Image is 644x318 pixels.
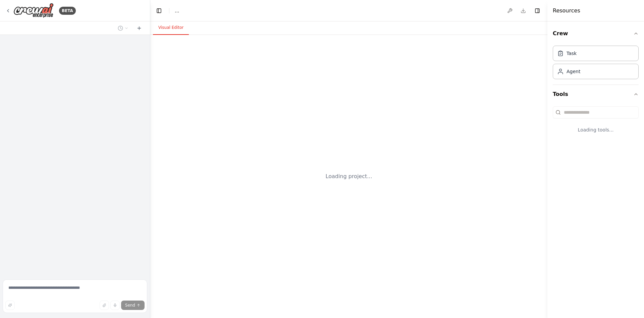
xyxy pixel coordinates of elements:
div: Agent [567,68,580,75]
button: Send [121,301,145,310]
button: Visual Editor [153,21,189,35]
div: BETA [59,7,76,15]
div: Tools [553,104,639,144]
img: Logo [13,3,54,18]
div: Loading tools... [553,121,639,139]
span: Send [125,303,135,308]
div: Loading project... [326,172,372,180]
button: Improve this prompt [5,301,15,310]
span: ... [175,7,179,14]
button: Crew [553,24,639,43]
div: Task [567,50,577,57]
h4: Resources [553,7,580,15]
button: Hide left sidebar [154,6,164,15]
button: Switch to previous chat [115,24,131,32]
button: Upload files [100,301,109,310]
button: Hide right sidebar [533,6,542,15]
div: Crew [553,43,639,85]
nav: breadcrumb [175,7,179,14]
button: Tools [553,85,639,104]
button: Start a new chat [134,24,145,32]
button: Click to speak your automation idea [110,301,120,310]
